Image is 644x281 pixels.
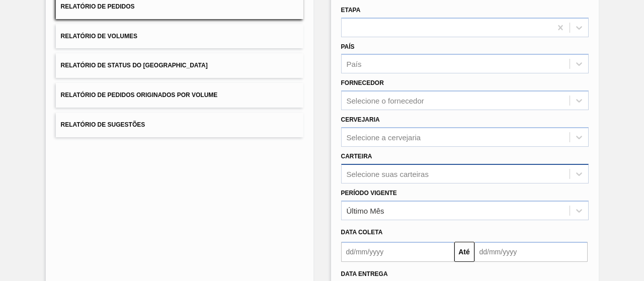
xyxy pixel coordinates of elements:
[454,242,474,262] button: Até
[341,229,383,236] span: Data coleta
[61,33,137,40] span: Relatório de Volumes
[341,79,384,86] label: Fornecedor
[61,62,208,69] span: Relatório de Status do [GEOGRAPHIC_DATA]
[341,43,355,50] label: País
[347,60,362,68] div: País
[56,83,303,108] button: Relatório de Pedidos Originados por Volume
[61,91,218,99] span: Relatório de Pedidos Originados por Volume
[341,270,388,277] span: Data entrega
[341,7,361,14] label: Etapa
[347,97,424,105] div: Selecione o fornecedor
[341,116,380,123] label: Cervejaria
[61,3,135,10] span: Relatório de Pedidos
[61,121,145,128] span: Relatório de Sugestões
[474,242,588,262] input: dd/mm/yyyy
[56,24,303,49] button: Relatório de Volumes
[56,113,303,137] button: Relatório de Sugestões
[341,153,372,160] label: Carteira
[347,133,421,141] div: Selecione a cervejaria
[347,206,384,215] div: Último Mês
[341,190,397,197] label: Período Vigente
[347,169,429,178] div: Selecione suas carteiras
[341,242,454,262] input: dd/mm/yyyy
[56,53,303,78] button: Relatório de Status do [GEOGRAPHIC_DATA]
